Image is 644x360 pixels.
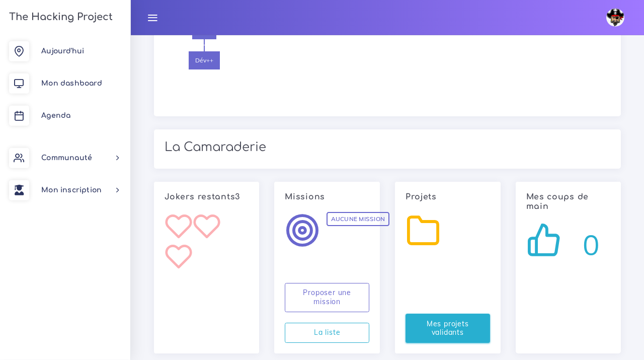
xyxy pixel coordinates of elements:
h6: Mes coups de main [526,192,611,211]
span: Dév [192,21,216,39]
span: Aujourd'hui [41,47,84,55]
h2: La Camaraderie [165,140,610,155]
span: 3 [235,192,240,201]
a: Proposer une mission [285,283,369,312]
img: avatar [606,9,624,27]
span: Mon inscription [41,186,102,194]
span: 0 [583,225,600,265]
a: Mes projets validants [406,314,490,343]
span: Aucune mission [327,212,389,226]
span: Mon dashboard [41,80,102,87]
h6: Projets [406,192,490,202]
h3: The Hacking Project [6,12,113,23]
span: Agenda [41,112,70,119]
h6: Missions [285,192,369,202]
a: La liste [285,323,369,343]
span: Dév++ [189,51,220,69]
h6: Jokers restants [165,192,249,202]
span: Communauté [41,154,92,162]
